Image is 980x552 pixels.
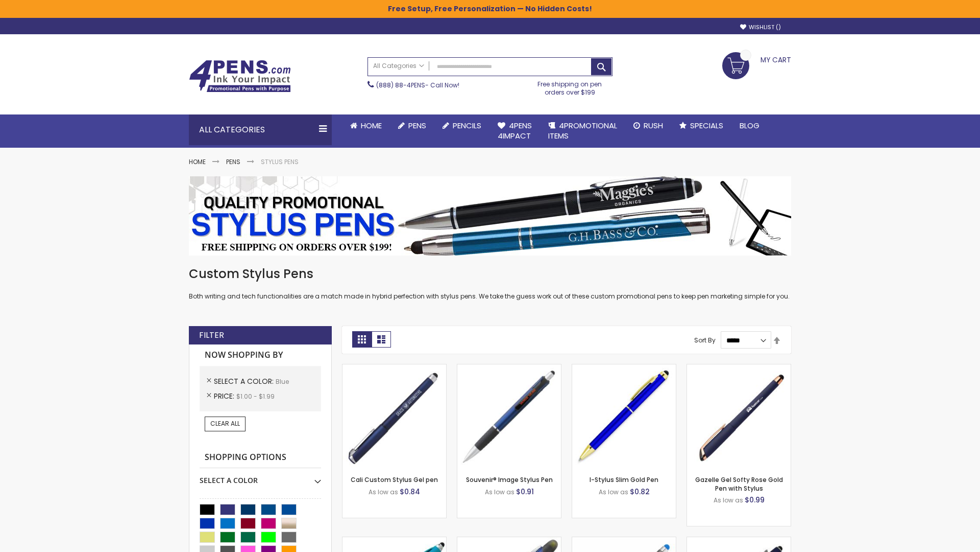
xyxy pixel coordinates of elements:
[342,364,446,468] img: Cali Custom Stylus Gel pen-Blue
[236,392,275,401] span: $1.00 - $1.99
[695,475,783,492] a: Gazelle Gel Softy Rose Gold Pen with Stylus
[516,487,534,497] span: $0.91
[745,495,765,505] span: $0.99
[714,496,743,504] span: As low as
[214,376,276,386] span: Select A Color
[261,157,299,166] strong: Stylus Pens
[342,114,390,137] a: Home
[434,114,489,137] a: Pencils
[376,81,459,89] span: - Call Now!
[572,537,676,545] a: Islander Softy Gel with Stylus - ColorJet Imprint-Blue
[368,58,429,75] a: All Categories
[644,120,663,131] span: Rush
[527,76,613,97] div: Free shipping on pen orders over $199
[590,475,658,484] a: I-Stylus Slim Gold Pen
[687,364,791,468] img: Gazelle Gel Softy Rose Gold Pen with Stylus-Blue
[457,364,561,373] a: Souvenir® Image Stylus Pen-Blue
[731,114,768,137] a: Blog
[205,417,246,431] a: Clear All
[342,364,446,373] a: Cali Custom Stylus Gel pen-Blue
[369,488,398,496] span: As low as
[226,157,240,166] a: Pens
[548,120,617,141] span: 4PROMOTIONAL ITEMS
[351,475,438,484] a: Cali Custom Stylus Gel pen
[572,364,676,373] a: I-Stylus Slim Gold-Blue
[694,336,716,344] label: Sort By
[189,114,332,145] div: All Categories
[687,537,791,545] a: Custom Soft Touch® Metal Pens with Stylus-Blue
[453,120,481,131] span: Pencils
[200,344,321,366] strong: Now Shopping by
[189,176,791,256] img: Stylus Pens
[200,468,321,486] div: Select A Color
[189,60,291,93] img: 4Pens Custom Pens and Promotional Products
[687,364,791,373] a: Gazelle Gel Softy Rose Gold Pen with Stylus-Blue
[498,120,532,141] span: 4Pens 4impact
[457,537,561,545] a: Souvenir® Jalan Highlighter Stylus Pen Combo-Blue
[457,364,561,468] img: Souvenir® Image Stylus Pen-Blue
[189,266,791,301] div: Both writing and tech functionalities are a match made in hybrid perfection with stylus pens. We ...
[400,487,420,497] span: $0.84
[671,114,731,137] a: Specials
[210,419,240,428] span: Clear All
[408,120,426,131] span: Pens
[740,120,759,131] span: Blog
[376,81,425,89] a: (888) 88-4PENS
[540,114,625,148] a: 4PROMOTIONALITEMS
[189,266,791,282] h1: Custom Stylus Pens
[485,488,514,496] span: As low as
[342,537,446,545] a: Neon Stylus Highlighter-Pen Combo-Blue
[740,24,781,31] a: Wishlist
[361,120,382,131] span: Home
[630,487,650,497] span: $0.82
[390,114,434,137] a: Pens
[466,475,553,484] a: Souvenir® Image Stylus Pen
[199,330,224,341] strong: Filter
[599,488,628,496] span: As low as
[214,391,236,401] span: Price
[373,62,424,70] span: All Categories
[572,364,676,468] img: I-Stylus Slim Gold-Blue
[276,377,289,386] span: Blue
[200,447,321,469] strong: Shopping Options
[690,120,723,131] span: Specials
[625,114,671,137] a: Rush
[352,331,372,348] strong: Grid
[189,157,206,166] a: Home
[489,114,540,148] a: 4Pens4impact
